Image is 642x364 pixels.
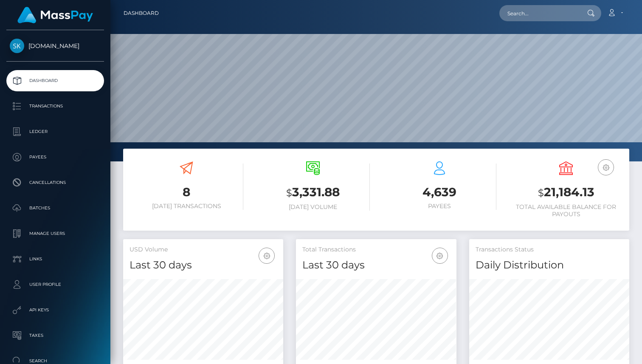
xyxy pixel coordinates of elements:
[124,4,159,22] a: Dashboard
[256,184,370,201] h3: 3,331.88
[6,96,104,117] a: Transactions
[286,187,292,199] small: $
[10,202,101,214] p: Batches
[499,5,579,21] input: Search...
[6,121,104,142] a: Ledger
[10,151,101,164] p: Payees
[10,125,101,138] p: Ledger
[10,39,24,53] img: Skin.Land
[509,184,623,201] h3: 21,184.13
[383,203,496,210] h6: Payees
[6,325,104,346] a: Taxes
[6,70,104,91] a: Dashboard
[6,299,104,321] a: API Keys
[10,329,101,342] p: Taxes
[302,258,450,273] h4: Last 30 days
[10,100,101,113] p: Transactions
[130,203,243,210] h6: [DATE] Transactions
[6,147,104,168] a: Payees
[256,203,370,211] h6: [DATE] Volume
[6,42,104,50] span: [DOMAIN_NAME]
[509,203,623,218] h6: Total Available Balance for Payouts
[476,258,623,273] h4: Daily Distribution
[302,245,450,254] h5: Total Transactions
[10,304,101,316] p: API Keys
[10,74,101,87] p: Dashboard
[6,172,104,193] a: Cancellations
[10,176,101,189] p: Cancellations
[6,223,104,244] a: Manage Users
[6,274,104,295] a: User Profile
[6,248,104,270] a: Links
[10,278,101,291] p: User Profile
[538,187,544,199] small: $
[476,245,623,254] h5: Transactions Status
[10,227,101,240] p: Manage Users
[130,258,277,273] h4: Last 30 days
[17,7,93,23] img: MassPay Logo
[6,198,104,219] a: Batches
[130,245,277,254] h5: USD Volume
[130,184,243,200] h3: 8
[383,184,496,200] h3: 4,639
[10,253,101,265] p: Links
